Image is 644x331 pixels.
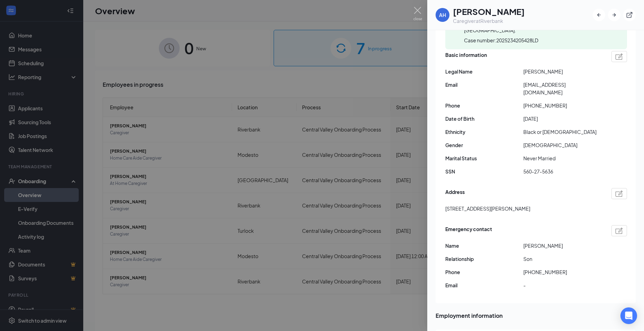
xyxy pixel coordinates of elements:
[445,268,523,276] span: Phone
[626,11,633,18] svg: ExternalLink
[445,128,523,136] span: Ethnicity
[523,281,601,289] span: -
[523,255,601,263] span: Son
[523,102,601,109] span: [PHONE_NUMBER]
[445,51,487,62] span: Basic information
[523,115,601,122] span: [DATE]
[445,188,465,199] span: Address
[445,102,523,109] span: Phone
[445,255,523,263] span: Relationship
[523,154,601,162] span: Never Married
[608,9,620,21] button: ArrowRight
[445,68,523,75] span: Legal Name
[445,168,523,175] span: SSN
[436,311,636,320] span: Employment information
[445,281,523,289] span: Email
[453,17,525,24] div: Caregiver at Riverbank
[445,81,523,88] span: Email
[523,141,601,149] span: [DEMOGRAPHIC_DATA]
[453,6,525,17] h1: [PERSON_NAME]
[523,168,601,175] span: 560-27-5636
[523,242,601,249] span: [PERSON_NAME]
[523,268,601,276] span: [PHONE_NUMBER]
[595,11,602,18] svg: ArrowLeftNew
[523,128,601,136] span: Black or [DEMOGRAPHIC_DATA]
[611,11,618,18] svg: ArrowRight
[445,242,523,249] span: Name
[593,9,605,21] button: ArrowLeftNew
[623,9,636,21] button: ExternalLink
[523,81,601,96] span: [EMAIL_ADDRESS][DOMAIN_NAME]
[445,141,523,149] span: Gender
[620,307,637,324] div: Open Intercom Messenger
[439,11,446,18] div: AH
[523,68,601,75] span: [PERSON_NAME]
[445,225,492,236] span: Emergency contact
[445,205,530,212] span: [STREET_ADDRESS][PERSON_NAME]
[464,37,538,44] span: Case number: 2025234205428LD
[445,154,523,162] span: Marital Status
[445,115,523,122] span: Date of Birth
